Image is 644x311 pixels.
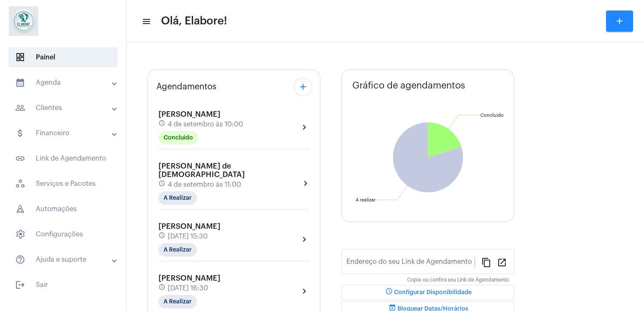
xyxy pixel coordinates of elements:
[15,52,25,62] span: sidenav icon
[168,284,208,292] span: [DATE] 16:30
[15,204,25,214] span: sidenav icon
[299,286,309,296] mat-icon: chevron_right
[497,257,507,267] mat-icon: open_in_new
[298,82,308,92] mat-icon: add
[158,295,197,308] mat-chip: A Realizar
[480,113,504,118] text: Concluído
[158,232,166,241] mat-icon: schedule
[8,148,118,169] span: Link de Agendamento
[15,179,25,189] span: sidenav icon
[346,260,475,267] input: Link
[156,82,217,91] span: Agendamentos
[15,128,113,138] mat-panel-title: Financeiro
[15,78,25,88] mat-icon: sidenav icon
[15,128,25,138] mat-icon: sidenav icon
[15,103,113,113] mat-panel-title: Clientes
[161,14,227,28] span: Olá, Elabore!
[356,198,376,202] text: A realizar
[158,284,166,293] mat-icon: schedule
[407,277,509,283] mat-hint: Copie ou confira seu Link de Agendamento
[158,180,166,189] mat-icon: schedule
[142,16,150,27] mat-icon: sidenav icon
[384,287,394,298] mat-icon: schedule
[15,280,25,290] mat-icon: sidenav icon
[158,243,197,257] mat-chip: A Realizar
[158,274,220,282] span: [PERSON_NAME]
[8,174,118,194] span: Serviços e Pacotes
[158,223,220,230] span: [PERSON_NAME]
[7,4,40,38] img: 4c6856f8-84c7-1050-da6c-cc5081a5dbaf.jpg
[168,233,208,240] span: [DATE] 15:30
[8,275,118,295] span: Sair
[8,47,118,67] span: Painel
[15,153,25,164] mat-icon: sidenav icon
[5,249,126,270] mat-expansion-panel-header: sidenav iconAjuda e suporte
[158,110,220,118] span: [PERSON_NAME]
[15,255,113,265] mat-panel-title: Ajuda e suporte
[8,224,118,244] span: Configurações
[15,255,25,265] mat-icon: sidenav icon
[158,162,245,178] span: [PERSON_NAME] de [DEMOGRAPHIC_DATA]
[5,72,126,93] mat-expansion-panel-header: sidenav iconAgenda
[5,98,126,118] mat-expansion-panel-header: sidenav iconClientes
[15,103,25,113] mat-icon: sidenav icon
[299,122,309,132] mat-icon: chevron_right
[299,234,309,244] mat-icon: chevron_right
[8,199,118,219] span: Automações
[15,78,113,88] mat-panel-title: Agenda
[341,285,514,300] button: Configurar Disponibilidade
[15,229,25,239] span: sidenav icon
[301,178,309,188] mat-icon: chevron_right
[158,191,197,205] mat-chip: A Realizar
[158,131,198,145] mat-chip: Concluído
[352,80,465,91] span: Gráfico de agendamentos
[614,16,625,26] mat-icon: add
[384,290,472,295] span: Configurar Disponibilidade
[5,123,126,143] mat-expansion-panel-header: sidenav iconFinanceiro
[481,257,491,267] mat-icon: content_copy
[168,181,241,188] span: 4 de setembro às 11:00
[158,120,166,129] mat-icon: schedule
[168,121,243,128] span: 4 de setembro às 10:00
